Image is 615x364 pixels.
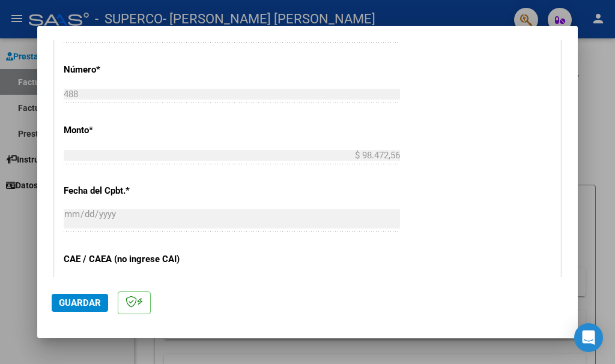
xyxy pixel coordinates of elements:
[64,124,210,137] p: Monto
[59,297,101,308] span: Guardar
[52,294,108,312] button: Guardar
[574,323,603,352] div: Open Intercom Messenger
[64,184,210,198] p: Fecha del Cpbt.
[64,63,210,77] p: Número
[64,252,210,266] p: CAE / CAEA (no ingrese CAI)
